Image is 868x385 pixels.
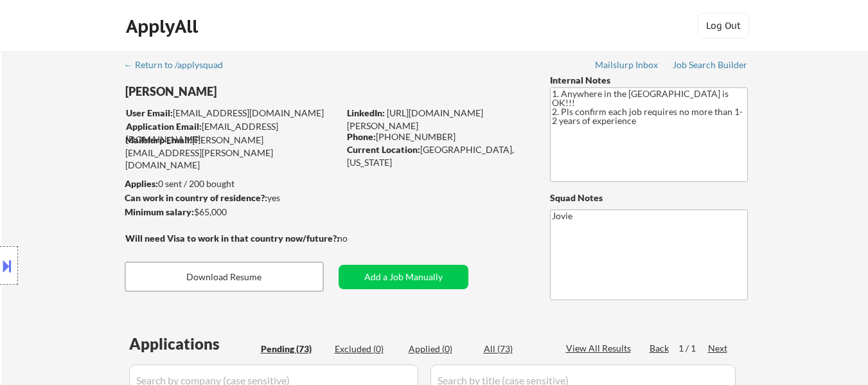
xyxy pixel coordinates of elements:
[335,343,399,355] div: Excluded (0)
[550,74,748,87] div: Internal Notes
[124,60,235,73] a: ← Return to /applysquad
[347,131,376,142] strong: Phone:
[126,15,202,37] div: ApplyAll
[678,342,708,355] div: 1 / 1
[566,342,635,355] div: View All Results
[125,134,339,172] div: [PERSON_NAME][EMAIL_ADDRESS][PERSON_NAME][DOMAIN_NAME]
[650,342,670,355] div: Back
[125,177,339,190] div: 0 sent / 200 bought
[126,120,339,145] div: [EMAIL_ADDRESS][DOMAIN_NAME]
[125,206,339,219] div: $65,000
[126,107,339,120] div: [EMAIL_ADDRESS][DOMAIN_NAME]
[595,60,659,73] a: Mailslurp Inbox
[339,265,468,289] button: Add a Job Manually
[337,232,374,245] div: no
[347,143,529,168] div: [GEOGRAPHIC_DATA], [US_STATE]
[409,343,473,355] div: Applied (0)
[673,60,748,69] div: Job Search Builder
[347,144,420,155] strong: Current Location:
[261,343,325,355] div: Pending (73)
[708,342,729,355] div: Next
[347,107,385,118] strong: LinkedIn:
[124,60,235,69] div: ← Return to /applysquad
[595,60,659,69] div: Mailslurp Inbox
[673,60,748,73] a: Job Search Builder
[698,13,749,39] button: Log Out
[125,233,339,244] strong: Will need Visa to work in that country now/future?:
[125,84,389,100] div: [PERSON_NAME]
[347,130,529,143] div: [PHONE_NUMBER]
[550,192,748,204] div: Squad Notes
[484,343,548,355] div: All (73)
[347,107,483,131] a: [URL][DOMAIN_NAME][PERSON_NAME]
